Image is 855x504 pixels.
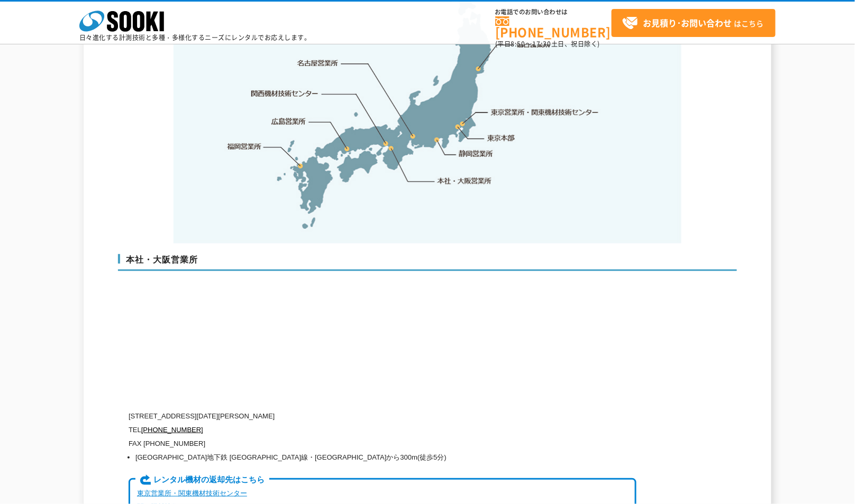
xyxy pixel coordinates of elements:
a: 広島営業所 [272,116,306,126]
a: [PHONE_NUMBER] [495,16,612,38]
span: (平日 ～ 土日、祝日除く) [495,39,600,49]
a: 東京営業所・関東機材技術センター [137,489,247,497]
p: [STREET_ADDRESS][DATE][PERSON_NAME] [129,409,636,423]
span: はこちら [622,15,764,31]
p: TEL [129,423,636,437]
strong: お見積り･お問い合わせ [643,16,732,29]
span: レンタル機材の返却先はこちら [135,474,269,486]
a: 東京本部 [488,133,515,144]
a: 東京営業所・関東機材技術センター [492,107,600,117]
h3: 本社・大阪営業所 [118,254,737,271]
span: 8:50 [511,39,526,49]
a: お見積り･お問い合わせはこちら [612,9,776,37]
span: 17:30 [532,39,551,49]
a: 静岡営業所 [459,148,493,159]
a: 本社・大阪営業所 [436,175,492,186]
a: 関西機材技術センター [251,88,319,99]
span: お電話でのお問い合わせは [495,9,612,15]
a: [PHONE_NUMBER] [141,426,203,434]
p: 日々進化する計測技術と多種・多様化するニーズにレンタルでお応えします。 [79,34,311,41]
p: FAX [PHONE_NUMBER] [129,437,636,451]
a: 福岡営業所 [227,141,261,152]
a: 名古屋営業所 [297,58,339,69]
li: [GEOGRAPHIC_DATA]地下鉄 [GEOGRAPHIC_DATA]線・[GEOGRAPHIC_DATA]から300m(徒歩5分) [135,451,636,464]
